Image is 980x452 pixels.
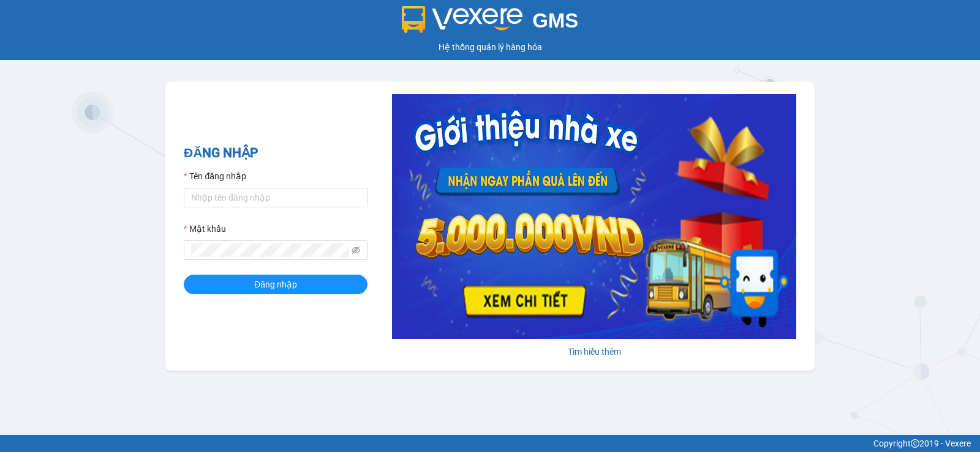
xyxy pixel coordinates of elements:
[184,143,367,163] h2: ĐĂNG NHẬP
[911,439,919,448] span: copyright
[3,40,977,54] div: Hệ thống quản lý hàng hóa
[402,18,579,28] a: GMS
[392,345,796,358] div: Tìm hiểu thêm
[352,246,360,254] span: eye-invisible
[532,9,578,32] span: GMS
[184,169,246,183] label: Tên đăng nhập
[184,188,367,207] input: Tên đăng nhập
[184,275,367,294] button: Đăng nhập
[9,437,971,450] div: Copyright 2019 - Vexere
[402,6,523,33] img: logo 2
[392,94,796,339] img: banner-0
[191,243,349,257] input: Mật khẩu
[184,222,226,235] label: Mật khẩu
[254,278,297,291] span: Đăng nhập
